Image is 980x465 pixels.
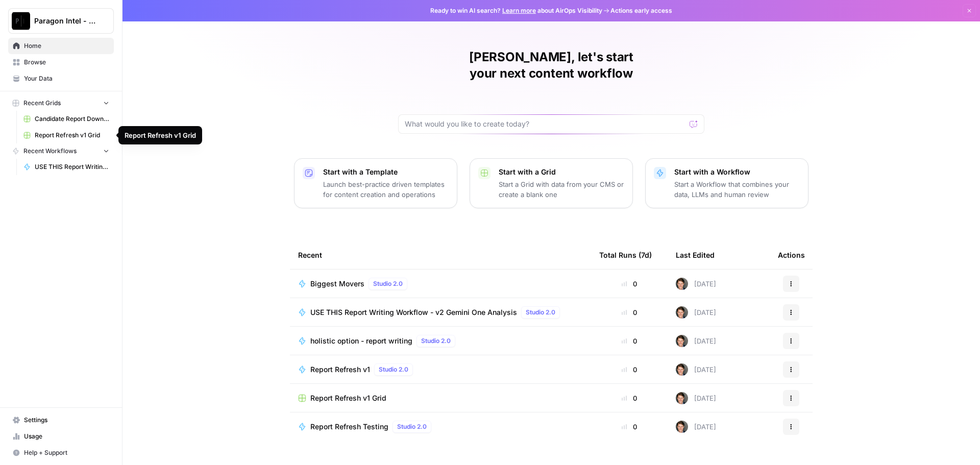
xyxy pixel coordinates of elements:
span: Studio 2.0 [379,365,408,374]
div: [DATE] [676,335,716,347]
p: Start with a Template [323,167,449,177]
span: Browse [24,58,109,67]
span: holistic option - report writing [310,336,412,346]
a: Usage [8,428,114,445]
img: qw00ik6ez51o8uf7vgx83yxyzow9 [676,421,688,433]
h1: [PERSON_NAME], let's start your next content workflow [398,49,704,82]
button: Recent Grids [8,95,114,111]
div: [DATE] [676,363,716,376]
div: 0 [599,422,659,432]
span: Settings [24,415,109,425]
div: [DATE] [676,421,716,433]
img: Paragon Intel - Bill / Ty / Colby R&D Logo [12,12,30,30]
div: Recent [298,241,583,269]
a: USE THIS Report Writing Workflow - v2 Gemini One AnalysisStudio 2.0 [298,306,583,319]
a: Candidate Report Download Sheet [19,111,114,127]
span: USE THIS Report Writing Workflow - v2 Gemini One Analysis [35,162,109,172]
span: Report Refresh v1 [310,364,370,375]
input: What would you like to create today? [405,119,685,129]
a: Report Refresh TestingStudio 2.0 [298,421,583,433]
span: Report Refresh v1 Grid [310,393,386,403]
p: Start with a Workflow [674,167,800,177]
div: Last Edited [676,241,715,269]
span: USE THIS Report Writing Workflow - v2 Gemini One Analysis [310,307,517,317]
button: Help + Support [8,445,114,461]
span: Paragon Intel - Bill / Ty / [PERSON_NAME] R&D [34,16,96,26]
a: Report Refresh v1 Grid [19,127,114,143]
span: Studio 2.0 [373,279,403,288]
span: Your Data [24,74,109,83]
span: Help + Support [24,448,109,457]
img: qw00ik6ez51o8uf7vgx83yxyzow9 [676,306,688,319]
span: Ready to win AI search? about AirOps Visibility [430,6,602,15]
button: Recent Workflows [8,143,114,159]
div: 0 [599,307,659,317]
p: Launch best-practice driven templates for content creation and operations [323,179,449,200]
div: [DATE] [676,392,716,404]
span: Home [24,41,109,51]
span: Report Refresh Testing [310,422,388,432]
div: 0 [599,364,659,375]
a: Browse [8,54,114,70]
img: qw00ik6ez51o8uf7vgx83yxyzow9 [676,392,688,404]
a: Your Data [8,70,114,87]
button: Workspace: Paragon Intel - Bill / Ty / Colby R&D [8,8,114,34]
span: Actions early access [610,6,672,15]
a: holistic option - report writingStudio 2.0 [298,335,583,347]
span: Biggest Movers [310,279,364,289]
img: qw00ik6ez51o8uf7vgx83yxyzow9 [676,363,688,376]
button: Start with a GridStart a Grid with data from your CMS or create a blank one [470,158,633,208]
div: Actions [778,241,805,269]
p: Start a Grid with data from your CMS or create a blank one [499,179,624,200]
div: 0 [599,279,659,289]
span: Studio 2.0 [526,308,555,317]
div: 0 [599,336,659,346]
span: Recent Grids [23,99,61,108]
img: qw00ik6ez51o8uf7vgx83yxyzow9 [676,278,688,290]
a: Settings [8,412,114,428]
span: Report Refresh v1 Grid [35,131,109,140]
a: Report Refresh v1 Grid [298,393,583,403]
div: [DATE] [676,306,716,319]
img: qw00ik6ez51o8uf7vgx83yxyzow9 [676,335,688,347]
p: Start a Workflow that combines your data, LLMs and human review [674,179,800,200]
span: Studio 2.0 [421,336,451,346]
span: Studio 2.0 [397,422,427,431]
a: Home [8,38,114,54]
div: [DATE] [676,278,716,290]
div: 0 [599,393,659,403]
a: Biggest MoversStudio 2.0 [298,278,583,290]
a: Learn more [502,7,536,14]
a: Report Refresh v1Studio 2.0 [298,363,583,376]
a: USE THIS Report Writing Workflow - v2 Gemini One Analysis [19,159,114,175]
span: Candidate Report Download Sheet [35,114,109,124]
span: Usage [24,432,109,441]
span: Recent Workflows [23,146,77,156]
p: Start with a Grid [499,167,624,177]
button: Start with a WorkflowStart a Workflow that combines your data, LLMs and human review [645,158,808,208]
div: Total Runs (7d) [599,241,652,269]
button: Start with a TemplateLaunch best-practice driven templates for content creation and operations [294,158,457,208]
